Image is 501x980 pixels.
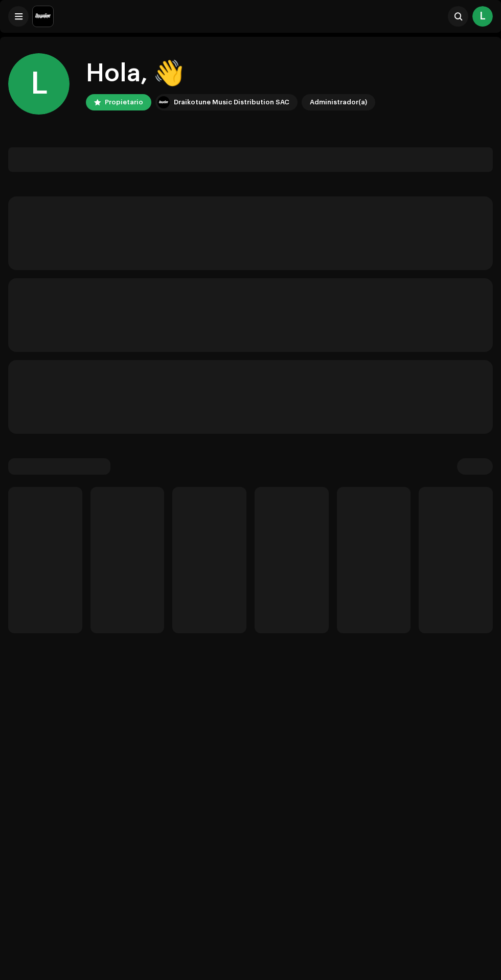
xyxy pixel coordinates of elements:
[310,96,367,108] div: Administrador(a)
[8,53,70,115] div: L
[174,96,289,108] div: Draikotune Music Distribution SAC
[33,6,53,27] img: 10370c6a-d0e2-4592-b8a2-38f444b0ca44
[472,6,493,27] div: L
[157,96,170,108] img: 10370c6a-d0e2-4592-b8a2-38f444b0ca44
[105,96,143,108] div: Propietario
[86,57,375,90] div: Hola, 👋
